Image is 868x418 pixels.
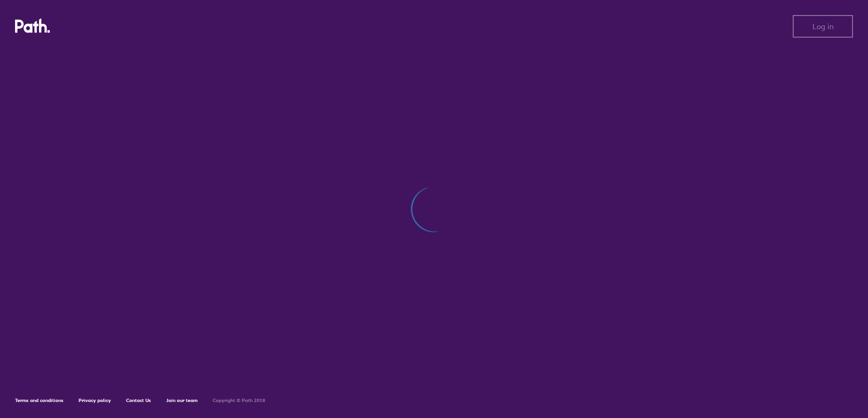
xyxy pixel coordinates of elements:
button: Log in [793,15,853,38]
a: Terms and conditions [15,397,64,403]
span: Log in [812,22,834,31]
a: Contact Us [126,397,151,403]
h6: Copyright © Path 2018 [213,398,265,403]
a: Join our team [166,397,198,403]
a: Privacy policy [79,397,111,403]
